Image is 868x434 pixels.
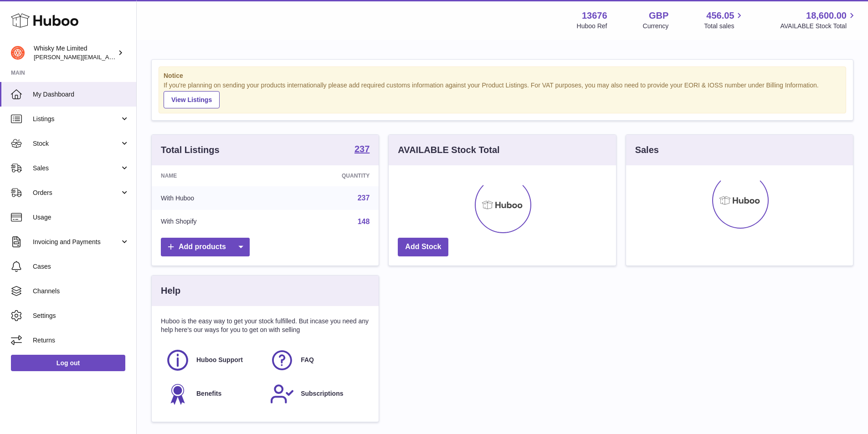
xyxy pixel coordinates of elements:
th: Quantity [274,165,379,186]
a: Add products [161,238,250,256]
span: Listings [33,115,120,123]
span: Cases [33,262,129,271]
span: Subscriptions [301,389,343,398]
span: Settings [33,311,129,320]
span: AVAILABLE Stock Total [780,22,857,31]
a: Log out [11,355,125,371]
a: 456.05 Total sales [704,10,745,31]
span: FAQ [301,356,314,364]
div: Huboo Ref [577,22,607,31]
td: With Shopify [152,210,274,234]
strong: 13676 [582,10,607,22]
a: View Listings [164,91,220,108]
td: With Huboo [152,186,274,210]
span: Channels [33,287,129,296]
strong: GBP [649,10,668,22]
span: 18,600.00 [806,10,847,22]
span: Sales [33,164,120,173]
strong: Notice [164,71,841,80]
a: Benefits [165,382,261,406]
div: Whisky Me Limited [34,44,116,61]
a: Add Stock [398,238,448,256]
a: Huboo Support [165,348,261,373]
span: Benefits [196,389,221,398]
a: FAQ [270,348,365,373]
span: [PERSON_NAME][EMAIL_ADDRESS][DOMAIN_NAME] [34,53,183,61]
h3: Total Listings [161,144,220,156]
span: Returns [33,336,129,345]
a: 237 [354,144,370,155]
span: 456.05 [706,10,734,22]
span: Huboo Support [196,356,243,364]
span: Usage [33,213,129,222]
div: Currency [643,22,669,31]
h3: AVAILABLE Stock Total [398,144,499,156]
span: Orders [33,189,120,197]
span: My Dashboard [33,90,129,99]
a: 148 [358,218,370,225]
p: Huboo is the easy way to get your stock fulfilled. But incase you need any help here's our ways f... [161,317,370,334]
img: frances@whiskyshop.com [11,46,25,60]
a: 237 [358,194,370,202]
th: Name [152,165,274,186]
span: Total sales [704,22,745,31]
h3: Help [161,285,180,297]
span: Stock [33,139,120,148]
div: If you're planning on sending your products internationally please add required customs informati... [164,81,841,108]
span: Invoicing and Payments [33,238,120,246]
strong: 237 [354,144,370,153]
h3: Sales [635,144,659,156]
a: 18,600.00 AVAILABLE Stock Total [780,10,857,31]
a: Subscriptions [270,382,365,406]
